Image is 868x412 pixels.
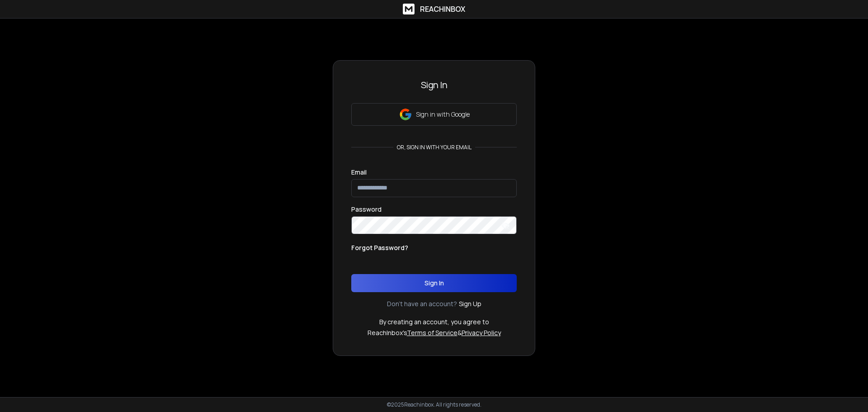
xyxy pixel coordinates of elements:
[351,243,408,252] p: Forgot Password?
[351,103,517,126] button: Sign in with Google
[393,144,475,151] p: or, sign in with your email
[379,317,489,327] p: By creating an account, you agree to
[416,110,470,119] p: Sign in with Google
[387,401,481,408] p: © 2025 Reachinbox. All rights reserved.
[459,299,481,308] a: Sign Up
[351,79,517,91] h3: Sign In
[407,328,458,337] a: Terms of Service
[351,169,367,175] label: Email
[462,328,501,337] a: Privacy Policy
[368,328,501,337] p: ReachInbox's &
[403,4,465,14] a: ReachInbox
[351,274,517,292] button: Sign In
[387,299,457,308] p: Don't have an account?
[351,206,382,213] label: Password
[420,4,465,14] h1: ReachInbox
